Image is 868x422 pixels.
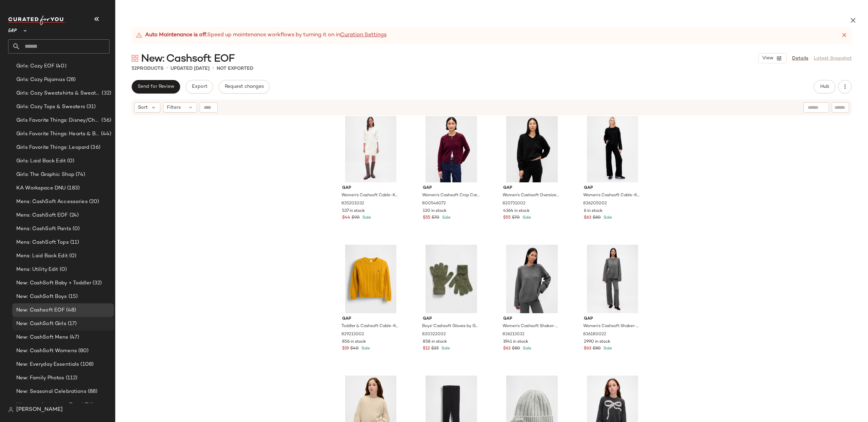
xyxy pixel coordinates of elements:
[341,201,364,207] span: 835201032
[138,104,148,111] span: Sort
[440,346,450,351] span: Sale
[8,407,14,413] img: svg%3e
[350,346,359,352] span: $40
[166,64,168,73] span: •
[16,144,89,152] span: Girls Favorite Things: Leopard
[89,144,100,152] span: (36)
[217,65,253,72] p: Not Exported
[77,347,89,355] span: (80)
[55,62,66,70] span: (40)
[342,215,350,221] span: $44
[16,293,67,301] span: New: CashSoft Boys
[521,216,531,220] span: Sale
[602,216,612,220] span: Sale
[74,171,85,179] span: (74)
[66,157,74,165] span: (0)
[16,401,83,409] span: Womens: Americana Trend
[502,331,525,338] span: 836213032
[583,331,606,338] span: 836180022
[16,252,68,260] span: Mens: Laid Back Edit
[16,76,65,84] span: Girls: Cozy Pajamas
[132,80,180,94] button: Send for Review
[502,201,526,207] span: 820731002
[441,216,451,220] span: Sale
[422,193,479,199] span: Women's Cashsoft Crop Cardigan by Gap Tuscan Red Tall Size S
[342,339,366,345] span: 856 in stock
[422,201,446,207] span: 800546072
[212,64,214,73] span: •
[16,157,66,165] span: Girls: Laid Back Edit
[8,23,17,35] span: GAP
[16,225,71,233] span: Mens: CashSoft Pants
[16,279,91,287] span: New: CashSoft Baby + Toddler
[342,185,399,191] span: Gap
[16,184,66,192] span: KA Workspace DNU
[341,331,364,338] span: 829213002
[16,374,64,382] span: New: Family Photos
[422,323,479,329] span: Boys' Cashsoft Gloves by Gap Army Olive Size S
[521,346,531,351] span: Sale
[593,215,601,221] span: $80
[16,198,88,206] span: Mens: CashSoft Accessories
[423,215,430,221] span: $55
[100,130,111,138] span: (44)
[423,346,430,352] span: $12
[583,193,640,199] span: Women's Cashsoft Cable-Knit Sweater Pants by Gap True Black Size XXS
[423,208,447,214] span: 130 in stock
[16,117,100,124] span: Girls Favorite Things: Disney/Characters
[337,245,405,313] img: cn59894219.jpg
[67,293,78,301] span: (15)
[503,215,511,221] span: $55
[66,320,77,328] span: (17)
[100,117,111,124] span: (56)
[83,401,93,409] span: (76)
[137,84,174,89] span: Send for Review
[79,361,94,368] span: (108)
[502,323,560,329] span: Women's Cashsoft Shaker-Stitch Boyfriend Sweater by Gap Charcoal [PERSON_NAME] Size M
[16,62,55,70] span: Girls: Cozy EOF
[65,76,76,84] span: (28)
[88,198,99,206] span: (20)
[342,208,365,214] span: 537 in stock
[219,80,270,94] button: Request changes
[762,56,773,61] span: View
[65,306,76,314] span: (48)
[136,31,387,39] div: Speed up maintenance workflows by turning it on in
[141,52,235,66] span: New: Cashsoft EOF
[512,346,520,352] span: $80
[185,80,213,94] button: Export
[584,316,641,322] span: Gap
[16,266,58,274] span: Mens: Utility Edit
[820,84,829,89] span: Hub
[167,104,181,111] span: Filters
[16,347,77,355] span: New: CashSoft Womens
[503,185,560,191] span: Gap
[584,215,591,221] span: $63
[58,266,67,274] span: (0)
[342,316,399,322] span: Gap
[758,53,787,63] button: View
[432,215,439,221] span: $70
[100,89,111,97] span: (32)
[16,103,85,111] span: Girls: Cozy Tops & Sweaters
[132,55,138,62] img: svg%3e
[16,130,100,138] span: Girls Favorite Things: Hearts & Bows
[342,346,349,352] span: $19
[85,103,96,111] span: (31)
[361,216,371,220] span: Sale
[352,215,360,221] span: $90
[360,346,370,351] span: Sale
[68,252,76,260] span: (0)
[792,55,808,62] a: Details
[584,208,603,214] span: 6 in stock
[8,16,66,25] img: cfy_white_logo.C9jOOHJF.svg
[417,245,486,313] img: cn60079480.jpg
[69,239,79,246] span: (11)
[423,185,480,191] span: Gap
[423,316,480,322] span: Gap
[132,66,137,71] span: 52
[593,346,601,352] span: $80
[171,65,210,72] p: updated [DATE]
[16,320,66,328] span: New: CashSoft Girls
[145,31,207,39] strong: Auto Maintenance is off.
